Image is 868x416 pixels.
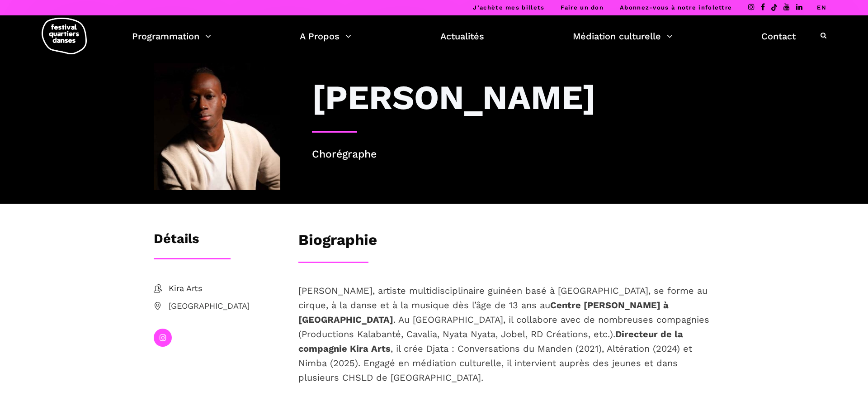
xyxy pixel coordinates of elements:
a: Actualités [440,29,484,44]
h3: [PERSON_NAME] [312,77,596,118]
img: logo-fqd-med [42,18,87,54]
a: EN [817,4,826,11]
a: Programmation [132,29,211,44]
span: [PERSON_NAME], artiste multidisciplinaire guinéen basé à [GEOGRAPHIC_DATA], se forme au cirque, à... [298,285,709,383]
a: J’achète mes billets [473,4,544,11]
a: Médiation culturelle [573,29,673,44]
a: Abonnez-vous à notre infolettre [620,4,732,11]
a: A Propos [300,29,351,44]
a: Kira Arts [154,282,280,295]
span: Kira Arts [169,282,280,295]
a: Faire un don [561,4,604,11]
h3: Biographie [298,231,377,253]
a: instagram [154,329,172,347]
h3: Détails [154,231,199,253]
span: [GEOGRAPHIC_DATA] [169,300,280,313]
p: Chorégraphe [312,146,714,163]
img: Aly Keita [154,63,280,190]
a: Contact [761,29,796,44]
